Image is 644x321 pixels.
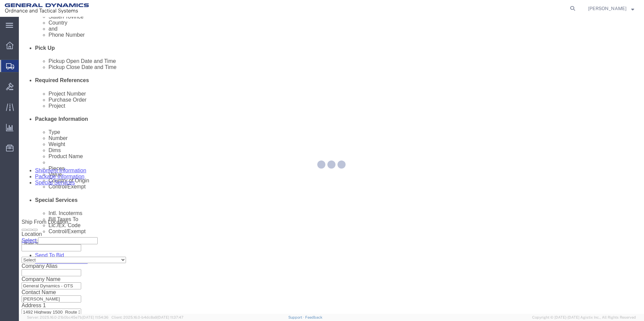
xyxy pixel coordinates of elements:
span: [DATE] 11:37:47 [157,315,184,319]
a: Feedback [305,315,322,319]
img: logo [5,3,89,13]
a: Support [288,315,305,319]
button: [PERSON_NAME] [588,4,635,12]
span: Server: 2025.16.0-21b0bc45e7b [27,315,108,319]
span: [DATE] 11:54:36 [82,315,108,319]
span: Mark Bradley [588,5,626,12]
span: Copyright © [DATE]-[DATE] Agistix Inc., All Rights Reserved [532,315,636,320]
span: Client: 2025.16.0-b4dc8a9 [111,315,184,319]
